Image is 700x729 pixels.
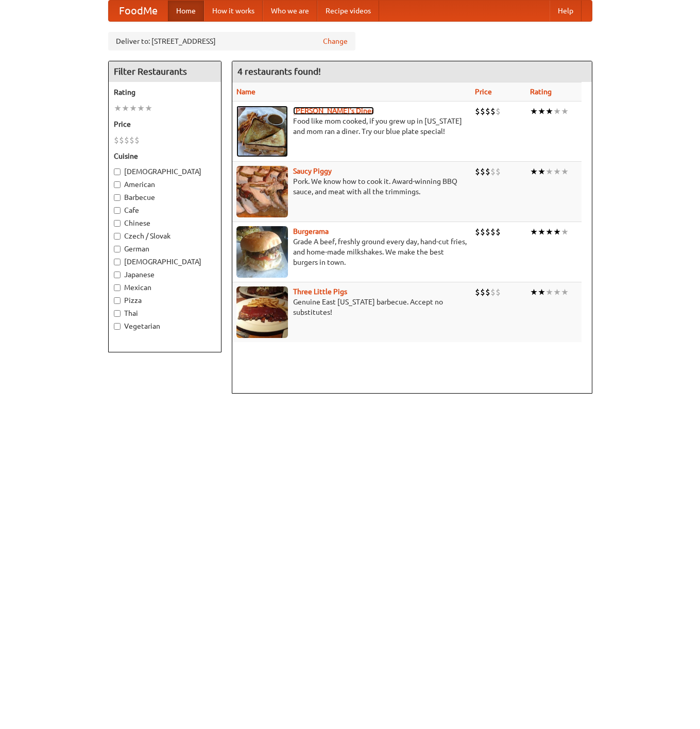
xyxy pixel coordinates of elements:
[538,226,545,238] li: ★
[475,286,480,298] li: $
[114,220,121,227] input: Chinese
[236,116,467,137] p: Food like mom cooked, if you grew up in [US_STATE] and mom ran a diner. Try our blue plate special!
[561,106,569,117] li: ★
[114,119,216,129] h5: Price
[496,106,501,117] li: $
[114,231,216,241] label: Czech / Slovak
[114,207,121,214] input: Cafe
[236,176,467,197] p: Pork. We know how to cook it. Award-winning BBQ sauce, and meat with all the trimmings.
[490,166,496,177] li: $
[119,134,124,146] li: $
[485,286,490,298] li: $
[485,166,490,177] li: $
[317,1,379,21] a: Recipe videos
[114,295,216,306] label: Pizza
[168,1,204,21] a: Home
[204,1,263,21] a: How it works
[114,321,216,331] label: Vegetarian
[293,287,347,296] a: Three Little Pigs
[114,168,121,175] input: [DEMOGRAPHIC_DATA]
[530,106,538,117] li: ★
[114,269,216,280] label: Japanese
[236,226,288,278] img: burgerama.jpg
[114,151,216,161] h5: Cuisine
[114,166,216,177] label: [DEMOGRAPHIC_DATA]
[124,134,129,146] li: $
[114,272,121,278] input: Japanese
[475,88,492,96] a: Price
[490,286,496,298] li: $
[114,134,119,146] li: $
[114,257,216,267] label: [DEMOGRAPHIC_DATA]
[293,227,329,235] b: Burgerama
[114,259,121,265] input: [DEMOGRAPHIC_DATA]
[263,1,317,21] a: Who we are
[496,286,501,298] li: $
[114,282,216,293] label: Mexican
[114,103,122,114] li: ★
[475,226,480,238] li: $
[561,286,569,298] li: ★
[109,61,221,82] h4: Filter Restaurants
[490,106,496,117] li: $
[129,103,137,114] li: ★
[553,226,561,238] li: ★
[475,106,480,117] li: $
[480,226,485,238] li: $
[480,106,485,117] li: $
[114,179,216,190] label: American
[553,286,561,298] li: ★
[485,106,490,117] li: $
[545,106,553,117] li: ★
[114,308,216,318] label: Thai
[114,205,216,215] label: Cafe
[114,246,121,252] input: German
[137,103,145,114] li: ★
[236,236,467,267] p: Grade A beef, freshly ground every day, hand-cut fries, and home-made milkshakes. We make the bes...
[114,244,216,254] label: German
[475,166,480,177] li: $
[114,284,121,291] input: Mexican
[236,88,255,96] a: Name
[129,134,134,146] li: $
[293,107,374,115] a: [PERSON_NAME]'s Diner
[293,167,332,175] a: Saucy Piggy
[114,218,216,228] label: Chinese
[545,226,553,238] li: ★
[108,32,355,50] div: Deliver to: [STREET_ADDRESS]
[114,323,121,330] input: Vegetarian
[323,36,348,46] a: Change
[145,103,152,114] li: ★
[530,286,538,298] li: ★
[538,166,545,177] li: ★
[561,166,569,177] li: ★
[530,88,552,96] a: Rating
[114,233,121,240] input: Czech / Slovak
[114,194,121,201] input: Barbecue
[114,310,121,317] input: Thai
[553,166,561,177] li: ★
[114,87,216,97] h5: Rating
[236,166,288,217] img: saucy.jpg
[485,226,490,238] li: $
[236,286,288,338] img: littlepigs.jpg
[530,226,538,238] li: ★
[480,166,485,177] li: $
[545,166,553,177] li: ★
[109,1,168,21] a: FoodMe
[496,226,501,238] li: $
[538,106,545,117] li: ★
[134,134,140,146] li: $
[530,166,538,177] li: ★
[114,297,121,304] input: Pizza
[114,181,121,188] input: American
[480,286,485,298] li: $
[114,192,216,202] label: Barbecue
[550,1,582,21] a: Help
[496,166,501,177] li: $
[490,226,496,238] li: $
[561,226,569,238] li: ★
